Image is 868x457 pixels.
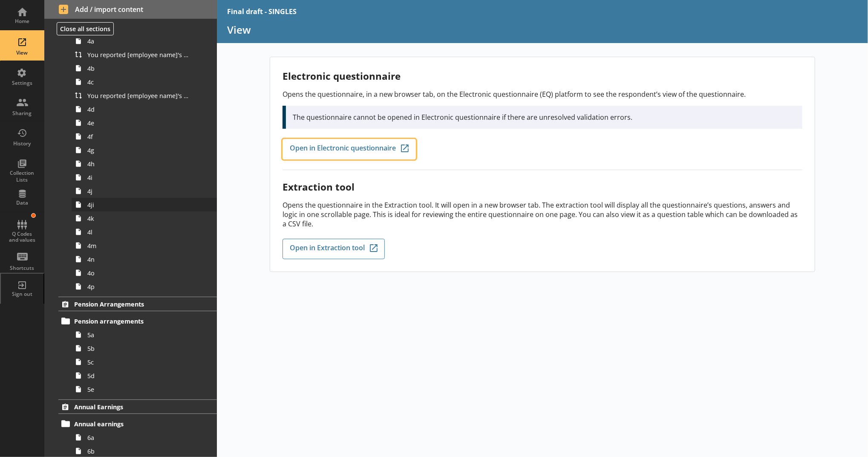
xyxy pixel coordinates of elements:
[283,69,802,83] h2: Electronic questionnaire
[58,314,217,328] a: Pension arrangements
[72,239,217,252] a: 4m
[283,200,802,228] p: Opens the questionnaire in the Extraction tool. It will open in a new browser tab. The extraction...
[74,317,188,325] span: Pension arrangements
[7,170,37,183] div: Collection Lists
[87,358,192,366] span: 5c
[72,184,217,198] a: 4j
[72,382,217,396] a: 5e
[87,92,192,100] span: You reported [employee name]'s basic pay earned for work carried out in the pay period that inclu...
[72,369,217,382] a: 5d
[87,51,192,59] span: You reported [employee name]'s pay period that included [Reference Date] to be [Untitled answer]....
[87,174,192,182] span: 4i
[87,37,192,45] span: 4a
[87,255,192,263] span: 4n
[72,130,217,143] a: 4f
[7,110,37,117] div: Sharing
[72,198,217,211] a: 4ji
[7,265,37,272] div: Shortcuts
[44,3,217,293] li: Hours and EarningsHours and earnings4aYou reported [employee name]'s pay period that included [Re...
[72,61,217,75] a: 4b
[7,291,37,298] div: Sign out
[7,200,37,206] div: Data
[290,145,396,154] span: Open in Electronic questionnaire
[7,18,37,25] div: Home
[87,447,192,455] span: 6b
[72,341,217,355] a: 5b
[72,328,217,341] a: 5a
[87,78,192,86] span: 4c
[290,244,365,254] span: Open in Extraction tool
[57,22,114,35] button: Close all sections
[87,372,192,380] span: 5d
[87,242,192,250] span: 4m
[87,201,192,209] span: 4ji
[283,90,802,99] p: Opens the questionnaire, in a new browser tab, on the Electronic questionnaire (EQ) platform to s...
[7,231,37,243] div: Q Codes and values
[72,355,217,369] a: 5c
[72,34,217,48] a: 4a
[87,228,192,236] span: 4l
[62,20,217,293] li: Hours and earnings4aYou reported [employee name]'s pay period that included [Reference Date] to b...
[87,269,192,277] span: 4o
[72,75,217,89] a: 4c
[227,7,297,16] div: Final draft - SINGLES
[72,266,217,280] a: 4o
[87,385,192,393] span: 5e
[58,297,217,311] a: Pension Arrangements
[62,314,217,396] li: Pension arrangements5a5b5c5d5e
[283,180,802,194] h2: Extraction tool
[74,403,188,411] span: Annual Earnings
[44,297,217,396] li: Pension ArrangementsPension arrangements5a5b5c5d5e
[283,239,385,259] a: Open in Extraction tool
[87,434,192,442] span: 6a
[7,49,37,56] div: View
[72,252,217,266] a: 4n
[227,23,858,36] h1: View
[59,5,203,14] span: Add / import content
[87,331,192,339] span: 5a
[72,89,217,102] a: You reported [employee name]'s basic pay earned for work carried out in the pay period that inclu...
[7,80,37,87] div: Settings
[72,211,217,225] a: 4k
[87,160,192,168] span: 4h
[72,157,217,171] a: 4h
[72,48,217,61] a: You reported [employee name]'s pay period that included [Reference Date] to be [Untitled answer]....
[72,280,217,293] a: 4p
[74,420,188,428] span: Annual earnings
[87,133,192,141] span: 4f
[87,64,192,72] span: 4b
[87,214,192,223] span: 4k
[74,300,188,308] span: Pension Arrangements
[72,225,217,239] a: 4l
[72,143,217,157] a: 4g
[87,187,192,195] span: 4j
[283,139,416,159] a: Open in Electronic questionnaire
[72,116,217,130] a: 4e
[72,102,217,116] a: 4d
[58,399,217,414] a: Annual Earnings
[87,119,192,127] span: 4e
[72,431,217,444] a: 6a
[87,105,192,113] span: 4d
[7,140,37,147] div: History
[58,417,217,431] a: Annual earnings
[293,113,796,122] p: The questionnaire cannot be opened in Electronic questionnaire if there are unresolved validation...
[87,344,192,353] span: 5b
[87,146,192,154] span: 4g
[72,171,217,184] a: 4i
[87,283,192,291] span: 4p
